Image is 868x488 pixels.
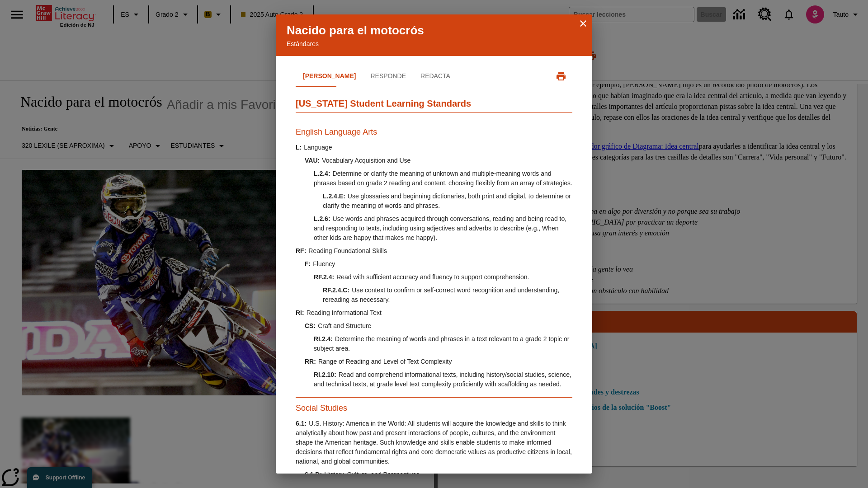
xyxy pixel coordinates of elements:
h3: Social Studies [296,402,572,414]
span: Use context to confirm or self-correct word recognition and understanding, rereading as necessary. [323,286,559,303]
span: L : [296,144,302,151]
span: 6.1.D : [305,471,322,478]
p: Nacido para el motocrós [287,22,581,39]
span: Read and comprehend informational texts, including history/social studies, science, and technical... [314,371,571,388]
span: RF : [296,247,306,254]
span: Language [304,144,332,151]
span: Determine the meaning of words and phrases in a text relevant to a grade 2 topic or subject area. [314,335,569,352]
button: Imprimir [550,65,572,88]
span: Vocabulary Acquisition and Use [322,157,410,164]
span: Reading Foundational Skills [308,247,387,254]
span: History, Culture, and Perspectives [324,471,420,478]
span: RI : [296,309,304,316]
span: Reading Informational Text [307,309,382,316]
button: Cerrar [578,18,589,29]
button: Responde. [363,66,413,87]
span: Use words and phrases acquired through conversations, reading and being read to, and responding t... [314,215,566,241]
span: RI.2.4 : [314,335,333,343]
span: U.S. History: America in the World: All students will acquire the knowledge and skills to think a... [296,420,572,465]
h2: [US_STATE] Student Learning Standards [296,97,572,113]
div: Navegación por la pestaña Estándares [296,66,458,87]
span: L.2.4.E : [323,192,345,200]
span: L.2.4 : [314,170,330,177]
span: Fluency [313,260,335,267]
span: CS : [305,322,316,329]
div: Lee. [296,122,572,488]
span: VAU : [305,157,320,164]
h3: English Language Arts [296,126,572,138]
span: Range of Reading and Level of Text Complexity [318,358,452,365]
span: 6.1 : [296,420,307,427]
button: Lee. [296,66,363,87]
span: Use glossaries and beginning dictionaries, both print and digital, to determine or clarify the me... [323,192,571,209]
span: Craft and Structure [318,322,371,329]
span: Read with sufficient accuracy and fluency to support comprehension. [336,273,529,281]
span: RI.2.10 : [314,371,336,378]
span: Determine or clarify the meaning of unknown and multiple-meaning words and phrases based on grade... [314,170,572,187]
span: RF.2.4.C : [323,286,349,294]
button: Redacta. [413,66,458,87]
span: L.2.6 : [314,215,330,222]
span: RR : [305,358,316,365]
p: Estándares [287,39,581,49]
span: RF.2.4 : [314,273,334,281]
span: F : [305,260,311,267]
